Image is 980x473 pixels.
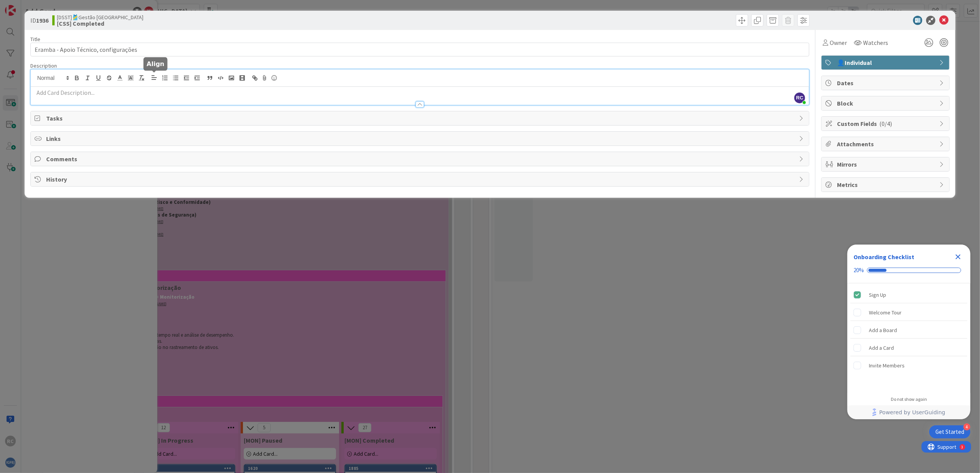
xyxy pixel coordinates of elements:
input: type card name here... [30,43,810,56]
span: Support [16,1,35,10]
span: Mirrors [837,160,935,169]
div: Open Get Started checklist, remaining modules: 4 [929,425,970,438]
div: Sign Up [869,290,886,299]
div: Welcome Tour is incomplete. [850,304,967,321]
b: [CSS] Completed [57,20,143,26]
span: ( 0/4 ) [879,120,892,127]
div: Do not show again [891,396,927,402]
div: Checklist items [847,283,970,391]
span: [DSST]🎽Gestão [GEOGRAPHIC_DATA] [57,14,143,20]
div: Onboarding Checklist [854,252,914,261]
span: Description [30,62,57,69]
div: Checklist Container [847,245,970,419]
h5: Align [146,60,164,68]
span: Dates [837,78,935,88]
span: Metrics [837,180,935,189]
span: Custom Fields [837,119,935,128]
span: Attachments [837,139,935,149]
span: Tasks [46,114,795,123]
span: Powered by UserGuiding [879,408,945,417]
span: Watchers [863,38,888,47]
div: Invite Members is incomplete. [850,357,967,374]
div: 20% [854,267,864,274]
b: 1936 [36,17,48,24]
div: 3 [40,3,42,9]
div: Get Started [935,428,964,436]
span: Comments [46,154,795,164]
a: Powered by UserGuiding [851,405,967,419]
span: ID [30,16,48,25]
div: 4 [963,423,970,430]
div: Checklist progress: 20% [854,267,964,274]
span: RC [794,93,805,103]
div: Invite Members [869,361,905,370]
div: Close Checklist [952,251,964,263]
div: Add a Board is incomplete. [850,322,967,339]
span: History [46,175,795,184]
label: Title [30,36,40,43]
span: Owner [830,38,847,47]
div: Sign Up is complete. [850,286,967,303]
span: Links [46,134,795,143]
span: Block [837,99,935,108]
div: Add a Card is incomplete. [850,339,967,356]
div: Add a Board [869,326,897,335]
div: Add a Card [869,343,894,352]
div: Welcome Tour [869,308,902,317]
span: 👤Individual [837,58,935,67]
div: Footer [847,405,970,419]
